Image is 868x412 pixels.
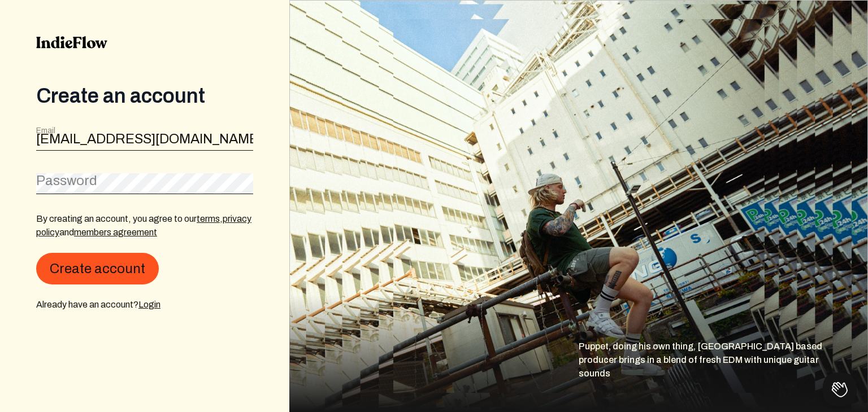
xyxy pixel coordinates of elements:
a: Login [138,300,160,309]
a: members agreement [74,227,157,237]
img: indieflow-logo-black.svg [36,36,107,49]
label: Password [36,172,97,190]
a: terms [197,214,220,223]
label: Email [36,125,55,137]
div: Already have an account? [36,298,253,312]
div: Puppet, doing his own thing, [GEOGRAPHIC_DATA] based producer brings in a blend of fresh EDM with... [579,340,868,412]
button: Create account [36,253,159,284]
div: Create an account [36,85,253,107]
iframe: Toggle Customer Support [823,372,857,406]
p: By creating an account, you agree to our , and [36,212,253,239]
a: privacy policy [36,214,251,237]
